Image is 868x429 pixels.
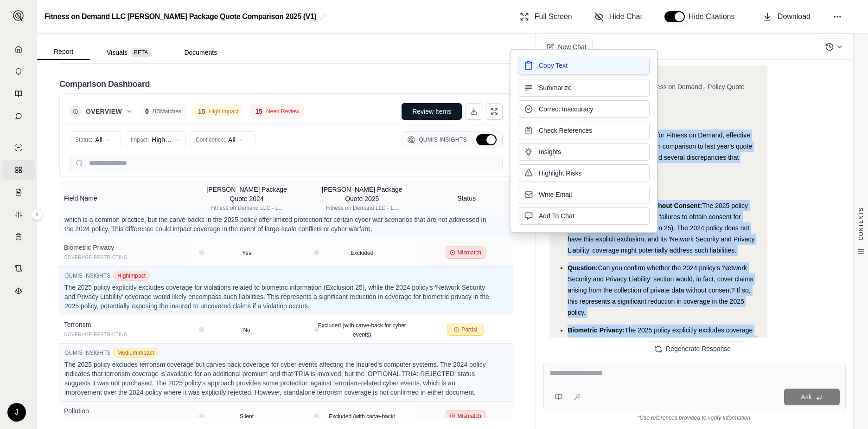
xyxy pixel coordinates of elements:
button: View confidence details [197,247,207,258]
div: J [7,403,26,422]
span: Impact: [131,136,149,143]
button: Expand sidebar [32,209,43,220]
button: View confidence details [312,247,322,258]
button: Check References [518,122,650,139]
button: Hide Chat [591,7,646,26]
button: Overview [86,107,133,116]
span: Summarize [539,83,572,92]
button: Summarize [518,79,650,97]
span: BETA [131,48,151,57]
span: Medium impact [113,348,158,358]
button: View confidence details [197,411,207,421]
span: Excluded [351,250,373,256]
span: 15 [255,107,262,116]
span: Can you confirm whether the 2024 policy's 'Network Security and Privacy Liability' section would,... [568,264,753,316]
span: Write Email [539,190,572,199]
div: QUMIS INSIGHTS [64,271,493,281]
span: New Chat [558,42,586,52]
button: Expand Table [486,103,503,120]
span: The 2025 policy explicitly excludes coverage for violations related to biometric information (Exc... [568,326,757,367]
button: Review Items [402,103,462,120]
span: Qumis Insights [419,136,467,143]
a: Single Policy [2,137,35,158]
span: Status: [75,136,92,143]
div: *Use references provided to verify information. [543,412,846,422]
span: 0 [145,107,149,116]
h2: Fitness on Demand LLC [PERSON_NAME] Package Quote Comparison 2025 (V1) [45,8,316,25]
div: Terrorism [64,320,185,329]
div: QUMIS INSIGHTS [64,348,493,358]
div: Coverage Restricting [64,253,185,262]
a: Legal Search Engine [2,280,35,301]
th: Field Name [59,181,189,215]
span: CONTENTS [857,208,865,240]
span: Yes [242,250,251,256]
img: Expand sidebar [13,10,24,21]
div: Biometric Privacy [64,243,185,252]
span: Download [778,11,811,22]
span: Review Items [412,107,451,116]
button: Visuals [90,45,167,60]
h2: Comparison Dashboard [59,78,150,91]
div: [PERSON_NAME] Package Quote 2025 [313,185,411,203]
span: High Impact [209,108,238,115]
div: Coverage Restricting [64,330,185,339]
span: Regenerate Response [666,345,731,352]
span: Need Review [266,108,299,115]
button: View confidence details [312,325,322,335]
span: Biometric Privacy: [568,326,625,334]
a: Policy Comparisons [2,160,35,180]
button: Impact:High/Medium [126,131,186,148]
span: The 2025 policy explicitly excludes coverage for failures to obtain consent for collecting privat... [568,202,754,254]
button: Copy Text [518,57,650,74]
div: Fitness on Demand LLC - L... [198,204,296,212]
button: Write Email [518,186,650,203]
span: 15 [198,107,205,116]
span: Mismatch [457,249,481,256]
div: Coverage Restricting [64,416,185,426]
span: Ask [801,393,811,401]
button: Confidence:All [191,131,255,148]
button: Expand sidebar [9,6,28,25]
button: Highlight Risks [518,164,650,182]
a: Coverage Table [2,227,35,247]
button: View confidence details [312,411,322,421]
span: Overview [86,107,122,116]
a: Home [2,39,35,59]
a: Custom Report [2,204,35,225]
button: Correct Inaccuracy [518,100,650,118]
button: Add To Chat [518,207,650,225]
a: Documents Vault [2,61,35,82]
span: / 15 Matches [153,108,181,115]
span: Excluded (with carve-back for cyber events) [318,322,406,338]
button: Full Screen [516,7,576,26]
span: Question: [568,264,598,272]
img: Qumis Logo [408,136,415,143]
a: Prompt Library [2,84,35,104]
button: View confidence details [197,325,207,335]
button: Regenerate Response [647,341,742,356]
p: The 2025 policy explicitly excludes coverage for violations related to biometric information (Exc... [64,283,493,311]
span: Silent [240,413,254,420]
span: Hide Citations [689,11,740,22]
span: Highlight Risks [539,169,582,178]
span: Full Screen [535,11,572,22]
button: Documents [167,45,234,60]
a: Chat [2,106,35,126]
span: Confidence: [196,136,225,143]
span: Insights [539,147,561,156]
div: Fitness on Demand LLC - L... [313,204,411,212]
a: Claim Coverage [2,182,35,202]
div: [PERSON_NAME] Package Quote 2024 [198,185,296,203]
span: All [228,135,236,144]
button: Status:All [70,131,121,148]
a: Contract Analysis [2,258,35,279]
button: Insights [518,143,650,161]
span: Excluded (with carve-back) [329,413,396,420]
span: Hide Chat [609,11,642,22]
span: All [95,135,102,144]
span: Partial [461,326,477,333]
span: High/Medium [152,135,172,144]
div: Pollution [64,406,185,416]
span: Check References [539,126,592,135]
